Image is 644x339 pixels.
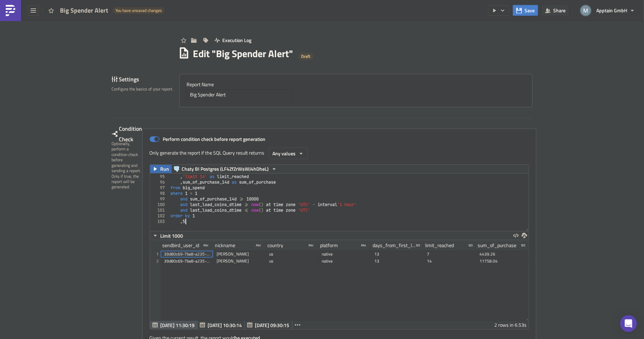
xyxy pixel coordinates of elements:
span: Share [553,7,565,14]
div: 14 [427,258,473,265]
button: Save [513,5,538,16]
div: 99 [150,196,169,202]
div: native [322,258,367,265]
span: Limit 1000 [161,232,183,239]
button: [DATE] 10:30:14 [197,321,245,329]
div: 13 [374,258,420,265]
div: 13 [374,251,420,258]
button: Any values [269,148,308,159]
p: - 3 if at least 2,000 USD [DATE] [3,26,335,32]
label: Report Nam﻿e [187,81,525,88]
span: Save [524,7,535,14]
span: Draft [301,54,311,59]
div: 101 [150,208,169,213]
div: Optionally, perform a condition check before generating and sending a report. Only if true, the r... [112,141,142,190]
p: Big Spender Alert [3,3,335,8]
button: Limit 1000 [150,231,186,240]
div: Condition Check [112,129,142,139]
p: - 14 if at least 10,000 USD [DATE] [3,41,335,47]
span: You have unsaved changes [115,8,162,13]
div: 11758.04 [480,258,525,265]
div: 97 [150,185,169,191]
div: 39d80c69-7be8-a235-19b8-40a9b2a69488 [164,251,210,258]
span: Apptain GmbH [596,7,627,14]
div: nickname [215,240,235,251]
div: 7 [427,251,473,258]
p: Here's the Tableau of the report. [3,49,335,55]
span: Execution Log [223,36,252,44]
div: 39d80c69-7be8-a235-19b8-40a9b2a69488 [164,258,210,265]
h1: Edit " Big Spender Alert " [193,47,293,60]
div: sum_of_purchase [478,240,516,251]
span: Run [161,165,169,173]
img: Avatar [580,5,592,16]
div: native [322,251,367,258]
div: 102 [150,213,169,219]
button: Run [150,165,172,173]
span: Big Spender Alert [60,6,109,14]
button: Share [542,5,569,16]
div: limit_reached [425,240,454,251]
div: 100 [150,202,169,208]
body: Rich Text Area. Press ALT-0 for help. [3,3,335,55]
p: - 7 if at least 3,000 USD [DATE] [3,34,335,39]
span: [DATE] 10:30:14 [208,321,242,329]
div: Settings [112,74,179,84]
div: Open Intercom Messenger [620,315,637,332]
div: us [269,258,315,265]
div: 103 [150,219,169,224]
div: country [267,240,283,251]
div: 95 [150,174,169,179]
div: sendbird_user_id [162,240,199,251]
span: [DATE] 11:30:19 [161,321,195,329]
div: days_from_first_load_coins_date [373,240,416,251]
button: Chaty BI Postgres (LF4ZfZrWsWJ4hDheL) [171,165,279,173]
img: PushMetrics [5,5,16,16]
button: Execution Log [211,35,255,46]
p: This table shows big spenders depending on the limit reached: [3,11,335,16]
div: 96 [150,179,169,185]
div: us [269,251,315,258]
a: link [43,49,51,55]
span: [DATE] 09:30:15 [255,321,290,329]
div: [PERSON_NAME] [217,258,262,265]
div: 98 [150,191,169,196]
button: Apptain GmbH [576,3,639,18]
span: Any values [273,150,296,157]
div: [PERSON_NAME] [217,251,262,258]
button: [DATE] 11:30:19 [150,321,198,329]
div: 2 rows in 6.53s [495,321,527,329]
label: Only generate the report if the SQL Query result returns [150,148,265,158]
strong: Perform condition check before report generation [163,135,266,143]
div: 4439.26 [480,251,525,258]
p: - 1 if at least 700 USD [DATE] [3,18,335,24]
div: Configure the basics of your report. [112,86,175,91]
span: Chaty BI Postgres (LF4ZfZrWsWJ4hDheL) [182,165,269,173]
button: [DATE] 09:30:15 [245,321,292,329]
div: platform [320,240,338,251]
